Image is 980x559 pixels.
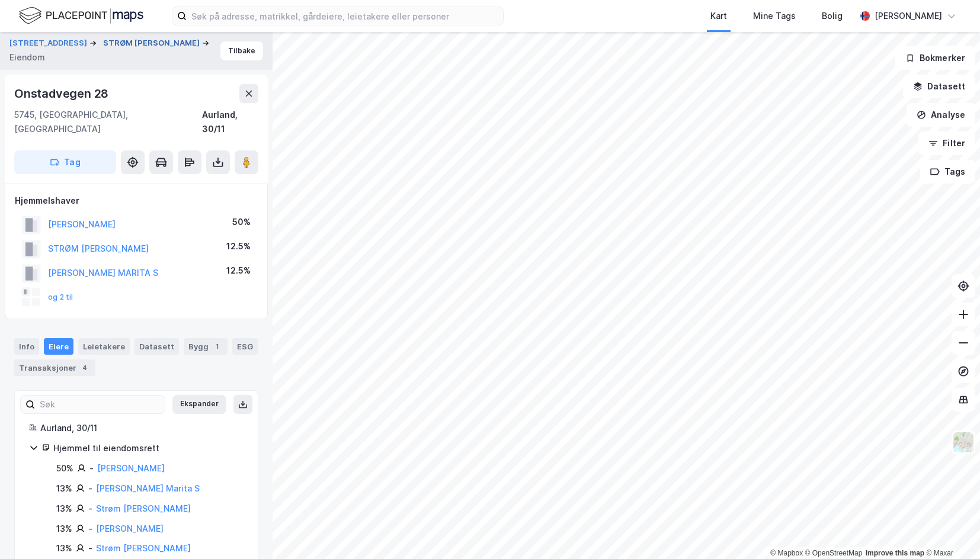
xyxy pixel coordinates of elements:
[97,463,165,473] a: [PERSON_NAME]
[56,502,72,516] div: 13%
[40,421,244,435] div: Aurland, 30/11
[184,338,228,355] div: Bygg
[211,340,223,352] div: 1
[134,338,179,355] div: Datasett
[14,150,116,174] button: Tag
[805,549,863,557] a: OpenStreetMap
[921,502,980,559] iframe: Chat Widget
[920,160,975,184] button: Tags
[9,50,45,65] div: Eiendom
[226,264,251,278] div: 12.5%
[88,541,92,555] div: -
[103,37,202,49] button: STRØM [PERSON_NAME]
[220,41,263,60] button: Tilbake
[53,441,244,455] div: Hjemmel til eiendomsrett
[44,338,73,355] div: Eiere
[9,37,89,49] button: [STREET_ADDRESS]
[202,108,258,136] div: Aurland, 30/11
[96,523,164,534] a: [PERSON_NAME]
[15,194,258,208] div: Hjemmelshaver
[96,543,191,553] a: Strøm [PERSON_NAME]
[56,481,72,496] div: 13%
[89,461,94,476] div: -
[19,5,143,26] img: logo.f888ab2527a4732fd821a326f86c7f29.svg
[88,481,92,496] div: -
[952,431,975,454] img: Z
[921,502,980,559] div: Kontrollprogram for chat
[56,541,72,555] div: 13%
[56,461,73,476] div: 50%
[14,338,39,355] div: Info
[14,108,202,136] div: 5745, [GEOGRAPHIC_DATA], [GEOGRAPHIC_DATA]
[875,9,942,23] div: [PERSON_NAME]
[907,103,975,127] button: Analyse
[753,9,796,23] div: Mine Tags
[770,549,803,557] a: Mapbox
[232,215,251,229] div: 50%
[187,7,503,25] input: Søk på adresse, matrikkel, gårdeiere, leietakere eller personer
[895,46,975,70] button: Bokmerker
[822,9,843,23] div: Bolig
[96,483,200,493] a: [PERSON_NAME] Marita S
[14,84,111,103] div: Onstadvegen 28
[903,75,975,98] button: Datasett
[918,131,975,155] button: Filter
[14,359,95,376] div: Transaksjoner
[35,396,165,413] input: Søk
[88,502,92,516] div: -
[226,239,251,253] div: 12.5%
[172,395,226,414] button: Ekspander
[79,362,91,374] div: 4
[96,503,191,513] a: Strøm [PERSON_NAME]
[710,9,727,23] div: Kart
[88,522,92,536] div: -
[56,522,72,536] div: 13%
[78,338,130,355] div: Leietakere
[232,338,258,355] div: ESG
[866,549,924,557] a: Improve this map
